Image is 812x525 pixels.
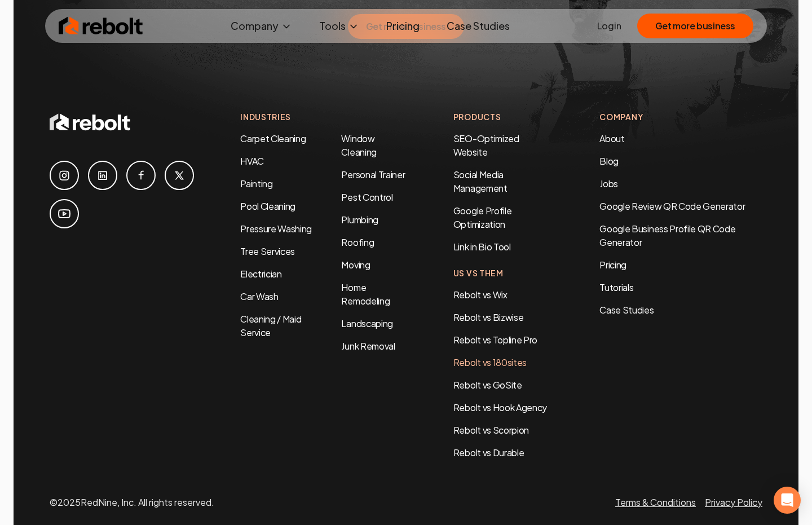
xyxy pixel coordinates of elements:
p: © 2025 RedNine, Inc. All rights reserved. [50,496,214,509]
a: Social Media Management [453,169,507,194]
a: Google Profile Optimization [453,205,512,230]
a: Tree Services [240,245,295,257]
a: Moving [341,259,370,271]
button: Tools [310,15,368,37]
a: Personal Trainer [341,169,405,180]
a: Car Wash [240,290,278,302]
a: About [599,133,624,144]
a: Tutorials [599,281,762,294]
a: Painting [240,178,272,189]
a: Home Remodeling [341,281,390,307]
h4: Us Vs Them [453,267,555,279]
a: Plumbing [341,214,378,226]
img: Rebolt Logo [59,15,143,37]
a: Privacy Policy [705,496,762,508]
a: Rebolt vs Bizwise [453,311,524,323]
a: Pricing [599,258,762,272]
h4: Products [453,111,555,123]
a: Rebolt vs 180sites [453,356,527,368]
a: Case Studies [438,15,519,37]
a: Rebolt vs Wix [453,289,507,301]
a: Electrician [240,268,281,280]
a: Junk Removal [341,340,395,352]
button: Company [222,15,301,37]
a: HVAC [240,155,264,167]
button: Get more business [637,14,753,38]
a: Blog [599,155,619,167]
a: Case Studies [599,303,762,317]
a: Pressure Washing [240,223,312,235]
a: Jobs [599,178,618,189]
a: Cleaning / Maid Service [240,313,301,338]
h4: Industries [240,111,408,123]
a: Rebolt vs Durable [453,447,524,458]
a: Window Cleaning [341,133,376,158]
a: Landscaping [341,317,392,329]
a: SEO-Optimized Website [453,133,519,158]
a: Pricing [377,15,429,37]
div: Open Intercom Messenger [774,487,801,514]
a: Rebolt vs Hook Agency [453,402,547,413]
a: Pool Cleaning [240,200,295,212]
a: Rebolt vs Topline Pro [453,334,537,346]
a: Google Business Profile QR Code Generator [599,223,735,248]
a: Terms & Conditions [615,496,696,508]
a: Link in Bio Tool [453,241,511,253]
a: Login [597,19,621,33]
a: Carpet Cleaning [240,133,306,144]
a: Rebolt vs Scorpion [453,424,529,436]
a: Roofing [341,236,374,248]
a: Google Review QR Code Generator [599,200,745,212]
a: Pest Control [341,191,392,203]
a: Rebolt vs GoSite [453,379,522,391]
h4: Company [599,111,762,123]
